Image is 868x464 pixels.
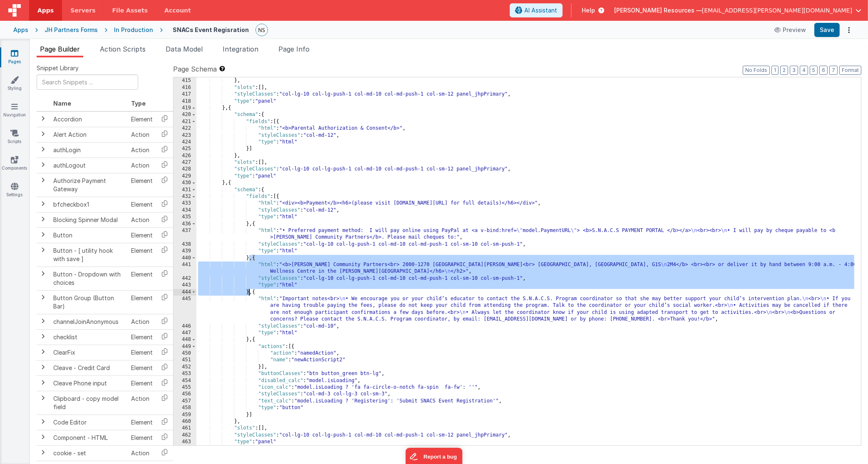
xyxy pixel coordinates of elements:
[45,26,98,34] div: JH Partners Forms
[40,45,80,53] span: Page Builder
[128,243,156,267] td: Element
[50,290,128,314] td: Button Group (Button Bar)
[174,139,196,146] div: 424
[839,66,861,75] button: Format
[174,200,196,207] div: 433
[37,64,79,72] span: Snippet Library
[128,212,156,227] td: Action
[174,350,196,357] div: 450
[702,6,852,15] span: [EMAIL_ADDRESS][PERSON_NAME][DOMAIN_NAME]
[128,267,156,290] td: Element
[50,158,128,173] td: authLogout
[50,243,128,267] td: Button - [ utility hook with save ]
[13,26,28,34] div: Apps
[174,84,196,91] div: 416
[174,296,196,323] div: 445
[166,45,203,53] span: Data Model
[174,384,196,391] div: 455
[128,430,156,445] td: Element
[814,23,840,37] button: Save
[174,275,196,282] div: 442
[174,207,196,214] div: 434
[50,173,128,197] td: Authorize Payment Gateway
[128,360,156,375] td: Element
[37,6,54,15] span: Apps
[128,314,156,329] td: Action
[50,430,128,445] td: Component - HTML
[174,193,196,200] div: 432
[582,6,595,15] span: Help
[819,66,828,75] button: 6
[174,241,196,248] div: 438
[174,132,196,139] div: 423
[50,375,128,391] td: Cleave Phone input
[128,290,156,314] td: Element
[174,255,196,262] div: 440
[114,26,153,34] div: In Production
[174,146,196,152] div: 425
[50,267,128,290] td: Button - Dropdown with choices
[174,405,196,411] div: 458
[174,166,196,173] div: 428
[174,364,196,370] div: 452
[50,345,128,360] td: ClearFix
[174,248,196,254] div: 439
[278,45,310,53] span: Page Info
[174,125,196,132] div: 422
[128,329,156,345] td: Element
[100,45,146,53] span: Action Scripts
[174,173,196,180] div: 429
[174,370,196,377] div: 453
[128,142,156,158] td: Action
[174,91,196,98] div: 417
[50,391,128,415] td: Clipboard - copy model field
[174,378,196,384] div: 454
[50,197,128,212] td: bfcheckbox1
[174,118,196,125] div: 421
[131,100,146,107] span: Type
[174,412,196,418] div: 459
[128,197,156,212] td: Element
[50,127,128,142] td: Alert Action
[112,6,148,15] span: File Assets
[829,66,838,75] button: 7
[174,159,196,166] div: 427
[128,173,156,197] td: Element
[174,330,196,336] div: 447
[810,66,818,75] button: 5
[743,66,770,75] button: No Folds
[174,111,196,118] div: 420
[174,180,196,186] div: 430
[256,24,268,36] img: 9faf6a77355ab8871252342ae372224e
[174,439,196,445] div: 463
[174,336,196,343] div: 448
[614,6,702,15] span: [PERSON_NAME] Resources —
[769,23,811,37] button: Preview
[50,445,128,461] td: cookie - set
[128,111,156,127] td: Element
[174,77,196,84] div: 415
[128,375,156,391] td: Element
[37,74,138,90] input: Search Snippets ...
[128,345,156,360] td: Element
[614,6,861,15] button: [PERSON_NAME] Resources — [EMAIL_ADDRESS][PERSON_NAME][DOMAIN_NAME]
[524,6,557,15] span: AI Assistant
[50,314,128,329] td: channelJoinAnonymous
[174,357,196,363] div: 451
[174,227,196,241] div: 437
[174,153,196,159] div: 426
[128,445,156,461] td: Action
[790,66,798,75] button: 3
[174,398,196,405] div: 457
[174,187,196,193] div: 431
[70,6,95,15] span: Servers
[174,418,196,425] div: 460
[174,262,196,275] div: 441
[50,212,128,227] td: Blocking Spinner Modal
[173,64,217,74] span: Page Schema
[50,227,128,243] td: Button
[128,227,156,243] td: Element
[174,432,196,439] div: 462
[174,221,196,227] div: 436
[771,66,779,75] button: 1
